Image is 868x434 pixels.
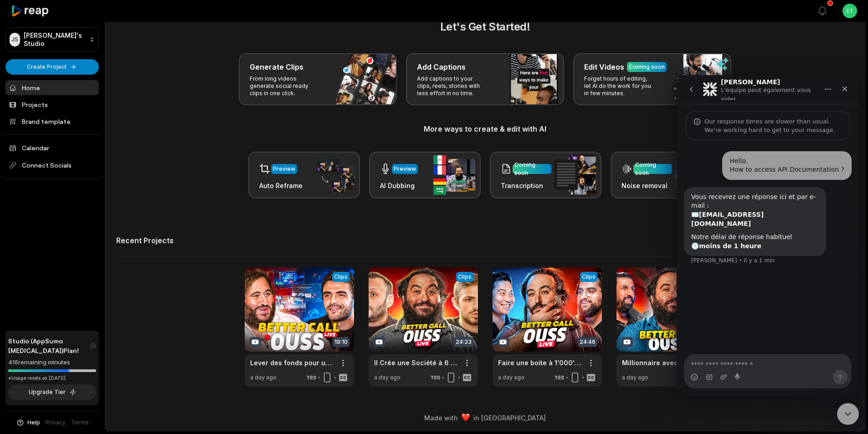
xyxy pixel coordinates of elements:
[417,75,488,97] p: Add captions to your clips, reels, stories with less effort in no time.
[5,97,99,112] a: Projects
[8,358,96,367] div: 416 remaining minutes
[501,181,551,190] h3: Transcription
[113,413,857,423] div: Made with in [GEOGRAPHIC_DATA]
[273,165,295,173] div: Preview
[514,161,550,177] div: Coming soon
[629,63,665,71] div: Coming soon
[71,419,89,427] a: Terms
[635,161,670,177] div: Coming soon
[380,181,418,190] h3: AI Dubbing
[394,165,416,173] div: Preview
[250,75,320,97] p: From long videos generate social ready clips in one click.
[10,33,20,46] div: JS
[837,403,859,425] iframe: Intercom live chat
[675,159,717,191] img: noise_removal.png
[8,384,96,400] button: Upgrade Tier
[5,80,99,95] a: Home
[622,358,706,368] a: Millionnaire avec la Restauration ? La fin des Cryptos ? – Better Call Ouss #3
[5,157,99,174] span: Connect Socials
[498,358,582,368] a: Faire une boite à 1'000'000'000? Voler une idée de business? Lever des fonds ? - Better Call Ouss #4
[27,419,40,427] span: Help
[16,419,40,427] button: Help
[46,419,66,427] a: Privacy
[584,61,624,72] h3: Edit Videos
[24,31,86,48] p: [PERSON_NAME]'s Studio
[621,181,672,190] h3: Noise removal
[8,336,90,355] span: Studio (AppSumo [MEDICAL_DATA]) Plan!
[5,59,99,75] button: Create Project
[433,155,475,195] img: ai_dubbing.png
[116,19,854,35] h2: Let's Get Started!
[250,358,334,368] a: Lever des fonds pour une Marketplace ? - Better Call Ouss #7
[462,414,470,422] img: heart emoji
[5,140,99,155] a: Calendar
[250,61,303,72] h3: Generate Clips
[116,123,854,134] h3: More ways to create & edit with AI
[116,236,174,245] h2: Recent Projects
[554,155,596,194] img: transcription.png
[8,375,96,382] div: *Usage resets on [DATE]
[313,158,354,193] img: auto_reframe.png
[5,114,99,129] a: Brand template
[584,75,655,97] p: Forget hours of editing, let AI do the work for you in few minutes.
[259,181,303,190] h3: Auto Reframe
[417,61,466,72] h3: Add Captions
[374,358,458,368] a: Il Crée une Société à 6 Milliards € en 3 Semaines? Lever 4 Millions € ? - Better Call Ouss #6
[677,75,859,396] iframe: Intercom live chat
